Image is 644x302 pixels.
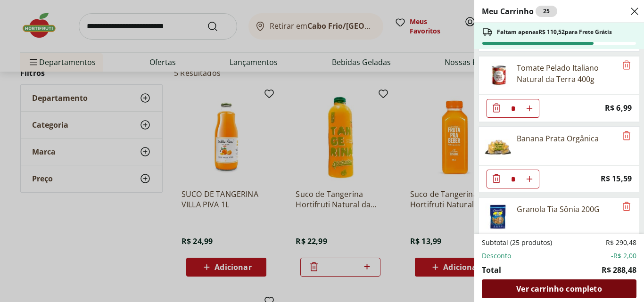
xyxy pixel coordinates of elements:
button: Remove [621,201,632,212]
span: Desconto [482,251,511,261]
span: Total [482,264,501,276]
div: Tomate Pelado Italiano Natural da Terra 400g [517,62,617,85]
span: Subtotal (25 produtos) [482,238,552,247]
img: Principal [485,204,511,230]
img: Banana Prata Orgânica [485,133,511,159]
button: Diminuir Quantidade [487,99,506,118]
div: Granola Tia Sônia 200G [517,204,600,215]
div: 25 [536,6,557,17]
button: Remove [621,60,632,71]
input: Quantidade Atual [506,99,520,117]
img: Tomate Pelado Italiano Natural da Terra 400g [485,62,511,89]
h2: Meu Carrinho [482,6,557,17]
div: Banana Prata Orgânica [517,133,599,144]
input: Quantidade Atual [506,170,520,188]
span: R$ 290,48 [606,238,636,247]
span: Faltam apenas R$ 110,52 para Frete Grátis [497,28,612,36]
span: R$ 6,99 [605,102,632,114]
span: R$ 288,48 [602,264,636,276]
span: Ver carrinho completo [516,285,602,293]
a: Ver carrinho completo [482,279,636,298]
span: -R$ 2,00 [611,251,636,261]
button: Aumentar Quantidade [520,170,539,188]
button: Aumentar Quantidade [520,99,539,118]
button: Remove [621,131,632,142]
button: Diminuir Quantidade [487,170,506,188]
span: R$ 15,59 [601,172,632,185]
